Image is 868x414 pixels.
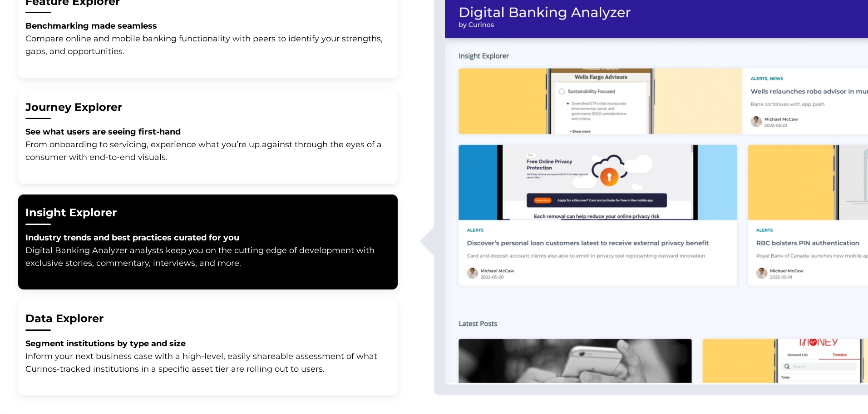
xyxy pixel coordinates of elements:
[25,127,181,137] strong: See what users are seeing first-hand
[25,205,390,220] h2: Insight Explorer
[25,311,390,326] h2: Data Explorer
[18,195,398,289] button: Insight ExplorerIndustry trends and best practices curated for youDigital Banking Analyzer analys...
[25,21,157,31] strong: Benchmarking made seamless
[25,231,389,269] p: Digital Banking Analyzer analysts keep you on the cutting edge of development with exclusive stor...
[25,32,389,58] p: Compare online and mobile banking functionality with peers to identify your strengths, gaps, and ...
[25,337,389,375] p: Inform your next business case with a high-level, easily shareable assessment of what Curinos-tra...
[25,233,239,243] strong: Industry trends and best practices curated for you
[18,89,398,184] button: Journey ExplorerSee what users are seeing first-hand From onboarding to servicing, experience wha...
[25,339,186,349] strong: Segment institutions by type and size
[18,300,398,395] button: Data ExplorerSegment institutions by type and sizeInform your next business case with a high-leve...
[25,125,389,164] p: From onboarding to servicing, experience what you’re up against through the eyes of a consumer wi...
[25,100,390,115] h2: Journey Explorer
